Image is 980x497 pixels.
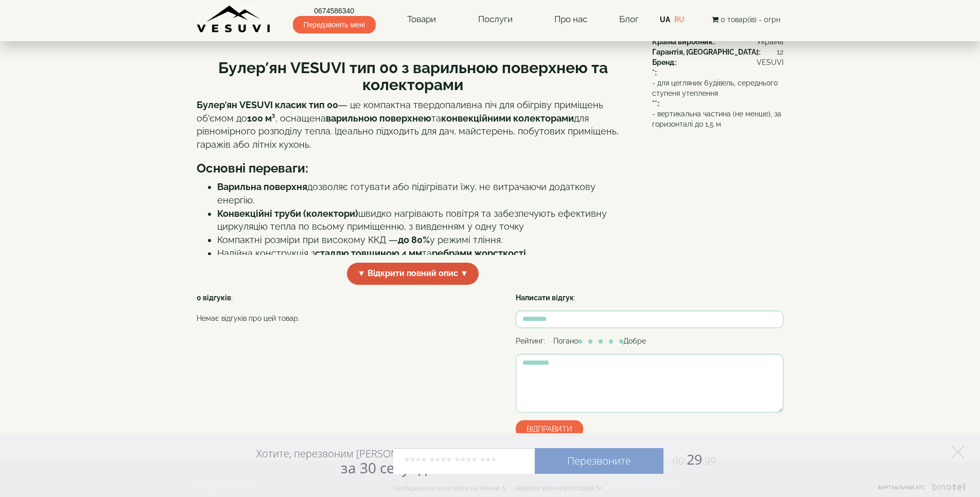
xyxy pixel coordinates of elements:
[535,448,663,474] a: Перезвоните
[217,233,629,247] li: Компактні розміри при високому ККД — у режимі тління.
[197,293,490,329] div: :
[709,14,783,25] button: 0 товар(ів) - 0грн
[197,99,338,110] strong: Булер’ян VESUVI класик тип 00
[777,47,783,57] span: 12
[217,207,629,233] li: швидко нагрівають повітря та забезпечують ефективну циркуляцію тепла по всьому приміщенню, з вивд...
[652,37,783,47] div: :
[673,454,687,468] span: 00:
[652,58,676,66] b: Бренд:
[197,313,490,323] p: Немає відгуків про цей товар.
[217,208,358,219] strong: Конвекційні труби (колектори)
[757,37,783,47] span: Україна
[674,15,685,24] a: RU
[398,234,430,245] strong: до 80%
[197,161,308,176] b: Основні переваги:
[326,113,431,124] strong: варильною поверхнею
[757,57,783,67] span: VESUVI
[652,38,714,46] b: Країна виробник:
[197,98,629,151] p: — це компактна твердопаливна піч для обігріву приміщень об'ємом до , оснащена та для рівномірного...
[652,48,760,56] b: Гарантія, [GEOGRAPHIC_DATA]:
[652,78,783,109] div: :
[652,67,783,78] div: :
[256,447,433,476] div: Хотите, перезвоним [PERSON_NAME]
[197,294,231,302] strong: 0 відгуків
[702,454,716,468] span: :99
[660,15,670,24] a: UA
[721,15,780,24] span: 0 товар(ів) - 0грн
[652,57,783,67] div: :
[217,181,307,192] strong: Варильна поверхня
[315,248,422,259] strong: сталлю товщиною 4 мм
[619,14,639,24] a: Блог
[544,8,598,31] a: Про нас
[293,16,376,33] span: Передзвоніть мені
[397,8,446,31] a: Товари
[516,294,574,302] strong: Написати відгук
[516,336,783,346] div: Рейтинг: Погано Добре
[663,450,716,469] span: 29
[468,8,523,31] a: Послуги
[341,458,433,477] span: за 30 секунд?
[652,109,783,129] span: - вертикальна частина (не менше), за горизонталі до 1,5 м
[247,113,275,124] strong: 100 м³
[872,483,967,497] a: Виртуальная АТС
[393,484,604,492] div: Свободных операторов на линии: 5 Заказов звонков сегодня: 5+
[652,78,783,98] span: - для цегляних будівель, середнього ступеня утеплення
[516,293,783,303] div: :
[217,247,629,260] li: Надійна конструкція з та .
[293,6,376,16] a: 0674586340
[652,47,783,57] div: :
[441,113,574,124] strong: конвекційними колекторами
[347,263,479,285] span: ▼ Відкрити повний опис ▼
[432,248,526,259] strong: ребрами жорсткості
[878,484,925,491] span: Виртуальная АТС
[217,180,629,207] li: дозволяє готувати або підігрівати їжу, не витрачаючи додаткову енергію.
[197,5,271,33] img: content
[218,59,608,94] b: Булер’ян VESUVI тип 00 з варильною поверхнею та колекторами
[516,420,583,438] button: Відправити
